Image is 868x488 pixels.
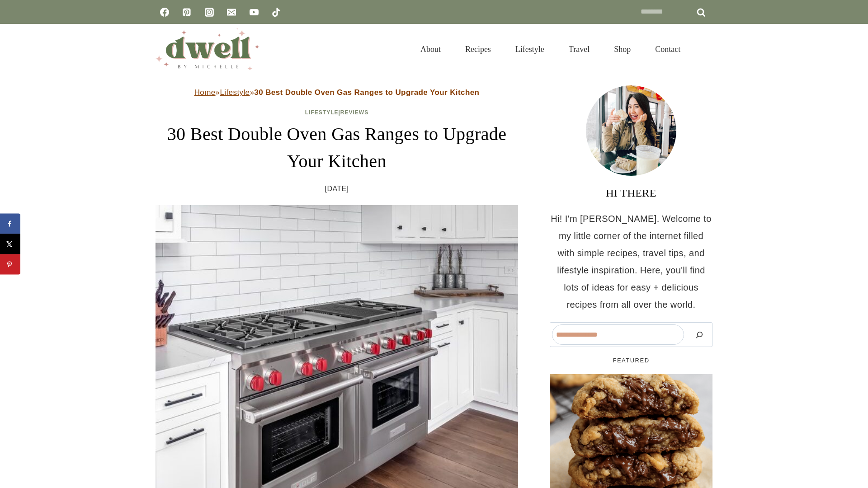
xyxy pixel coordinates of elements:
a: Lifestyle [503,33,557,65]
a: Lifestyle [220,88,250,97]
a: Instagram [200,3,218,21]
span: » » [194,88,480,97]
h3: HI THERE [550,185,712,201]
a: TikTok [267,3,285,21]
a: Pinterest [178,3,196,21]
a: Email [222,3,241,21]
strong: 30 Best Double Oven Gas Ranges to Upgrade Your Kitchen [254,88,479,97]
a: Home [194,88,216,97]
a: Reviews [340,109,368,116]
a: YouTube [245,3,263,21]
a: About [408,33,453,65]
a: Travel [557,33,602,65]
img: DWELL by michelle [156,28,259,70]
a: Shop [602,33,643,65]
p: Hi! I'm [PERSON_NAME]. Welcome to my little corner of the internet filled with simple recipes, tr... [550,210,712,313]
button: Search [689,324,710,345]
h5: FEATURED [550,356,712,365]
button: View Search Form [697,42,712,57]
a: Contact [643,33,693,65]
nav: Primary Navigation [408,33,693,65]
a: Facebook [156,3,174,21]
time: [DATE] [325,182,349,196]
a: Recipes [453,33,503,65]
h1: 30 Best Double Oven Gas Ranges to Upgrade Your Kitchen [156,121,518,175]
span: | [305,109,368,116]
a: Lifestyle [305,109,339,116]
